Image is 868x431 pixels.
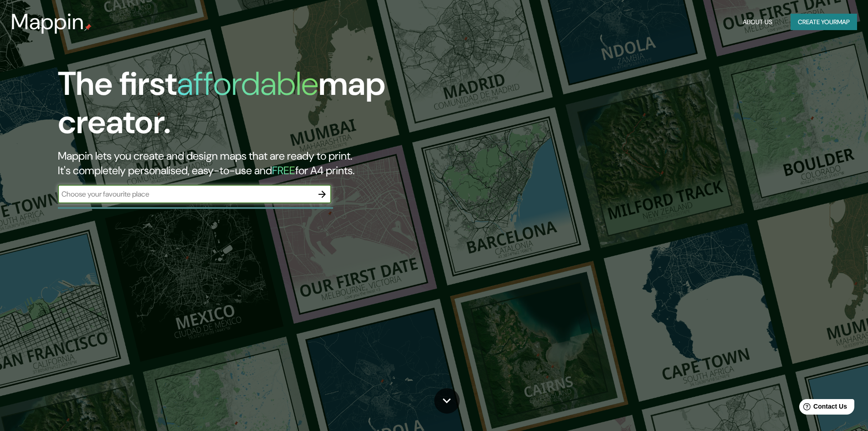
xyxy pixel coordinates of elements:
img: mappin-pin [84,24,92,31]
h1: The first map creator. [58,65,492,149]
h3: Mappin [11,9,84,35]
button: About Us [739,14,776,31]
h1: affordable [177,62,318,105]
iframe: Help widget launcher [787,395,858,421]
button: Create yourmap [791,14,857,31]
h5: FREE [272,163,295,177]
h2: Mappin lets you create and design maps that are ready to print. It's completely personalised, eas... [58,149,492,178]
input: Choose your favourite place [58,189,313,199]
